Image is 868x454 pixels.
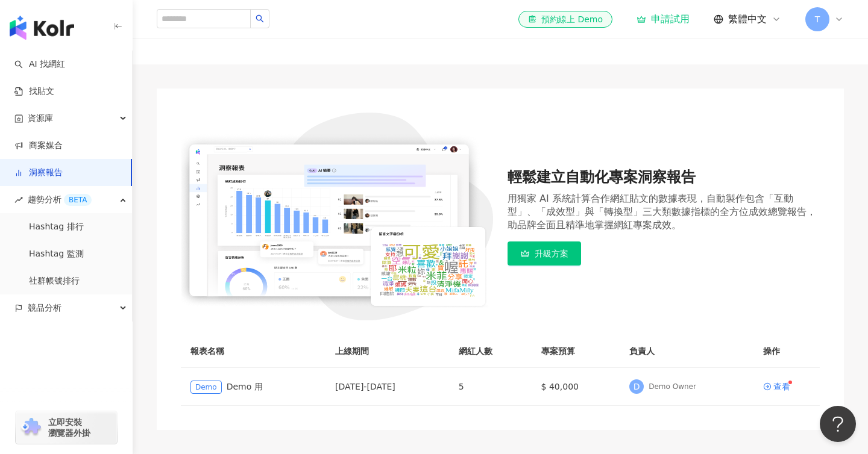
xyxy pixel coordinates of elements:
[14,196,23,204] span: rise
[535,249,568,258] span: 升級方案
[190,381,222,394] span: Demo
[181,335,325,368] th: 報表名稱
[449,335,532,368] th: 網紅人數
[518,11,612,28] a: 預約線上 Demo
[28,186,92,213] span: 趨勢分析
[16,411,117,444] a: chrome extension立即安裝 瀏覽器外掛
[815,13,820,26] span: T
[256,14,264,23] span: search
[728,13,767,26] span: 繁體中文
[14,167,63,179] a: 洞察報告
[620,335,753,368] th: 負責人
[28,294,61,322] span: 競品分析
[508,241,581,266] button: 升級方案
[528,13,603,25] div: 預約線上 Demo
[64,194,92,206] div: BETA
[335,380,439,393] div: [DATE] - [DATE]
[325,335,449,368] th: 上線期間
[637,13,690,25] a: 申請試用
[181,113,493,320] img: 輕鬆建立自動化專案洞察報告
[48,417,90,438] span: 立即安裝 瀏覽器外掛
[10,16,74,40] img: logo
[449,368,532,406] td: 5
[773,382,790,391] div: 查看
[508,192,820,232] div: 用獨家 AI 系統計算合作網紅貼文的數據表現，自動製作包含「互動型」、「成效型」與「轉換型」三大類數據指標的全方位成效總覽報告，助品牌全面且精準地掌握網紅專案成效。
[29,221,84,233] a: Hashtag 排行
[19,418,43,437] img: chrome extension
[190,380,316,394] div: Demo 用
[634,380,640,393] span: D
[14,86,54,98] a: 找貼文
[29,248,84,260] a: Hashtag 監測
[532,368,620,406] td: $ 40,000
[753,335,820,368] th: 操作
[763,382,790,391] a: 查看
[28,105,53,132] span: 資源庫
[29,275,80,287] a: 社群帳號排行
[532,335,620,368] th: 專案預算
[14,140,63,152] a: 商案媒合
[508,167,820,188] div: 輕鬆建立自動化專案洞察報告
[820,406,856,442] iframe: Help Scout Beacon - Open
[508,241,820,266] a: 升級方案
[14,58,65,70] a: searchAI 找網紅
[649,382,696,392] div: Demo Owner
